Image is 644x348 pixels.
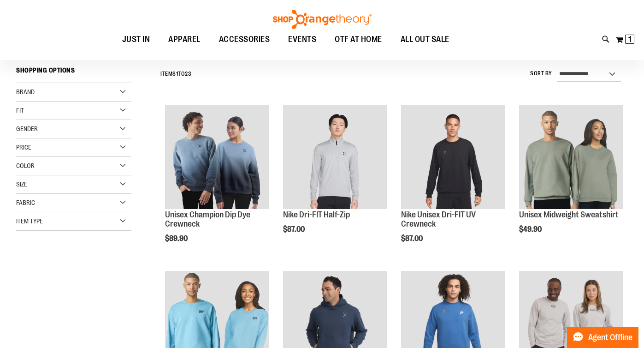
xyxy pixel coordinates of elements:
[401,105,505,210] a: Nike Unisex Dri-FIT UV Crewneck
[519,105,623,209] img: Unisex Midweight Sweatshirt
[16,217,43,225] span: Item Type
[283,105,387,210] a: Nike Dri-FIT Half-Zip
[283,210,350,219] a: Nike Dri-FIT Half-Zip
[401,234,424,243] span: $87.00
[165,234,189,243] span: $89.90
[185,71,191,77] span: 23
[588,333,632,342] span: Agent Offline
[401,210,476,228] a: Nike Unisex Dri-FIT UV Crewneck
[288,29,316,50] span: EVENTS
[272,10,373,29] img: Shop Orangetheory
[122,29,150,50] span: JUST IN
[530,70,552,78] label: Sort By
[401,105,505,209] img: Nike Unisex Dri-FIT UV Crewneck
[219,29,270,50] span: ACCESSORIES
[165,105,269,209] img: Unisex Champion Dip Dye Crewneck
[16,180,27,188] span: Size
[16,62,131,83] strong: Shopping Options
[176,71,178,77] span: 1
[519,225,543,234] span: $49.90
[160,67,191,81] h2: Items to
[567,327,638,348] button: Agent Offline
[16,125,38,132] span: Gender
[16,162,35,169] span: Color
[335,29,382,50] span: OTF AT HOME
[283,105,387,209] img: Nike Dri-FIT Half-Zip
[396,100,510,266] div: product
[514,100,628,257] div: product
[168,29,201,50] span: APPAREL
[283,225,306,234] span: $87.00
[16,88,35,96] span: Brand
[16,199,35,206] span: Fabric
[628,35,632,44] span: 1
[16,144,31,151] span: Price
[519,105,623,210] a: Unisex Midweight Sweatshirt
[165,105,269,210] a: Unisex Champion Dip Dye Crewneck
[519,210,619,219] a: Unisex Midweight Sweatshirt
[16,107,24,114] span: Fit
[165,210,250,228] a: Unisex Champion Dip Dye Crewneck
[401,29,449,50] span: ALL OUT SALE
[160,100,274,266] div: product
[278,100,392,257] div: product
